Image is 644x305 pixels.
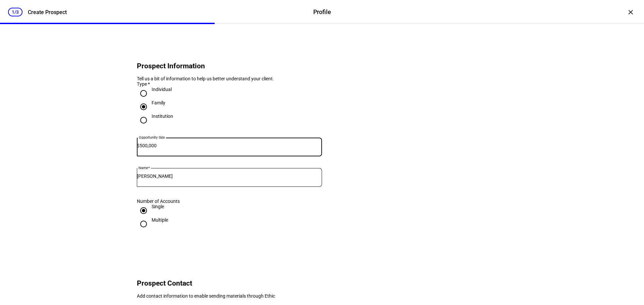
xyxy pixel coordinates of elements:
[152,100,165,105] div: Family
[137,76,322,81] div: Tell us a bit of information to help us better understand your client.
[137,293,322,299] div: Add contact information to enable sending materials through Ethic
[152,204,164,209] div: Single
[28,9,67,15] div: Create Prospect
[8,8,22,16] div: 1/3
[313,8,331,16] div: Profile
[625,7,636,17] div: ×
[152,113,173,119] div: Institution
[139,135,165,139] mat-label: Opportunity Size
[139,166,148,170] mat-label: Name
[137,81,322,87] div: Type *
[137,199,322,204] div: Number of Accounts
[152,87,172,92] div: Individual
[137,279,322,287] h2: Prospect Contact
[137,62,322,70] h2: Prospect Information
[137,143,140,148] span: $
[152,217,168,223] div: Multiple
